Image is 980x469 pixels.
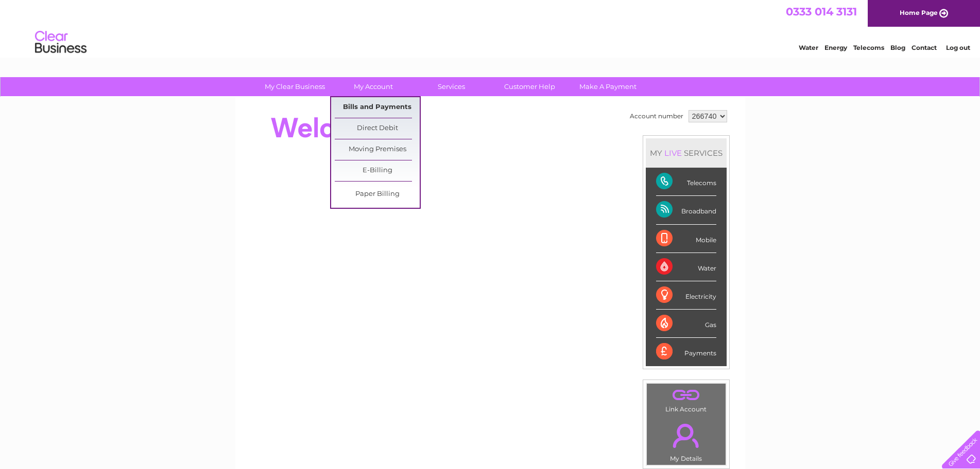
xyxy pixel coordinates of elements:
[656,168,716,196] div: Telecoms
[627,107,686,125] td: Account number
[662,148,684,158] div: LIVE
[247,6,734,50] div: Clear Business is a trading name of Verastar Limited (registered in [GEOGRAPHIC_DATA] No. 3667643...
[912,44,937,51] a: Contact
[656,281,716,310] div: Electricity
[335,160,420,181] a: E-Billing
[335,118,420,139] a: Direct Debit
[649,386,723,404] a: .
[656,310,716,338] div: Gas
[786,5,857,18] a: 0333 014 3131
[649,418,723,454] a: .
[646,138,727,168] div: MY SERVICES
[656,196,716,224] div: Broadband
[565,77,650,96] a: Make A Payment
[656,225,716,253] div: Mobile
[335,97,420,118] a: Bills and Payments
[646,383,726,416] td: Link Account
[487,77,572,96] a: Customer Help
[656,253,716,281] div: Water
[853,44,884,51] a: Telecoms
[335,184,420,205] a: Paper Billing
[646,415,726,465] td: My Details
[335,139,420,160] a: Moving Premises
[656,338,716,366] div: Payments
[890,44,905,51] a: Blog
[824,44,847,51] a: Energy
[35,27,87,58] img: logo.png
[331,77,416,96] a: My Account
[946,44,970,51] a: Log out
[252,77,337,96] a: My Clear Business
[799,44,818,51] a: Water
[409,77,494,96] a: Services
